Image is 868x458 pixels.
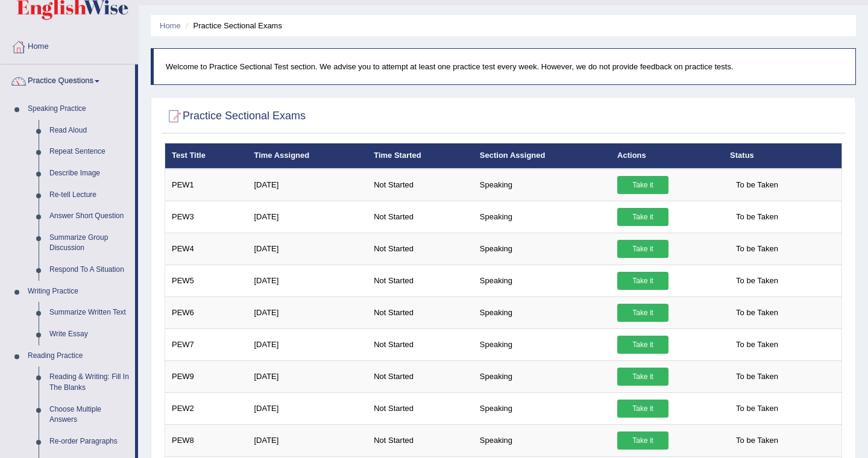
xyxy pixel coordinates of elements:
[22,345,135,367] a: Reading Practice
[730,208,784,226] span: To be Taken
[165,392,248,424] td: PEW2
[617,272,668,290] a: Take it
[165,265,248,296] td: PEW5
[165,233,248,265] td: PEW4
[247,328,367,360] td: [DATE]
[367,169,473,201] td: Not Started
[22,98,135,120] a: Speaking Practice
[473,265,611,296] td: Speaking
[44,431,135,453] a: Re-order Paragraphs
[160,21,181,30] a: Home
[730,272,784,290] span: To be Taken
[44,227,135,259] a: Summarize Group Discussion
[165,360,248,392] td: PEW9
[44,163,135,184] a: Describe Image
[165,107,306,125] h2: Practice Sectional Exams
[247,296,367,328] td: [DATE]
[367,265,473,296] td: Not Started
[367,360,473,392] td: Not Started
[473,328,611,360] td: Speaking
[247,265,367,296] td: [DATE]
[44,399,135,431] a: Choose Multiple Answers
[183,20,282,31] li: Practice Sectional Exams
[367,328,473,360] td: Not Started
[617,336,668,354] a: Take it
[730,304,784,322] span: To be Taken
[367,233,473,265] td: Not Started
[247,424,367,456] td: [DATE]
[165,169,248,201] td: PEW1
[165,201,248,233] td: PEW3
[617,208,668,226] a: Take it
[473,424,611,456] td: Speaking
[44,324,135,345] a: Write Essay
[44,184,135,206] a: Re-tell Lecture
[22,281,135,303] a: Writing Practice
[473,169,611,201] td: Speaking
[247,233,367,265] td: [DATE]
[617,431,668,450] a: Take it
[44,366,135,398] a: Reading & Writing: Fill In The Blanks
[1,30,138,60] a: Home
[165,328,248,360] td: PEW7
[473,201,611,233] td: Speaking
[617,400,668,418] a: Take it
[165,296,248,328] td: PEW6
[367,424,473,456] td: Not Started
[730,336,784,354] span: To be Taken
[617,368,668,386] a: Take it
[611,143,723,169] th: Actions
[247,201,367,233] td: [DATE]
[44,205,135,227] a: Answer Short Question
[473,392,611,424] td: Speaking
[730,240,784,258] span: To be Taken
[44,259,135,281] a: Respond To A Situation
[617,304,668,322] a: Take it
[166,61,843,72] p: Welcome to Practice Sectional Test section. We advise you to attempt at least one practice test e...
[473,296,611,328] td: Speaking
[473,360,611,392] td: Speaking
[367,201,473,233] td: Not Started
[44,141,135,163] a: Repeat Sentence
[1,64,135,95] a: Practice Questions
[44,302,135,324] a: Summarize Written Text
[367,296,473,328] td: Not Started
[473,143,611,169] th: Section Assigned
[730,400,784,418] span: To be Taken
[617,176,668,194] a: Take it
[617,240,668,258] a: Take it
[367,143,473,169] th: Time Started
[730,176,784,194] span: To be Taken
[247,392,367,424] td: [DATE]
[44,120,135,142] a: Read Aloud
[723,143,841,169] th: Status
[165,143,248,169] th: Test Title
[473,233,611,265] td: Speaking
[367,392,473,424] td: Not Started
[247,169,367,201] td: [DATE]
[165,424,248,456] td: PEW8
[247,360,367,392] td: [DATE]
[730,431,784,450] span: To be Taken
[247,143,367,169] th: Time Assigned
[730,368,784,386] span: To be Taken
